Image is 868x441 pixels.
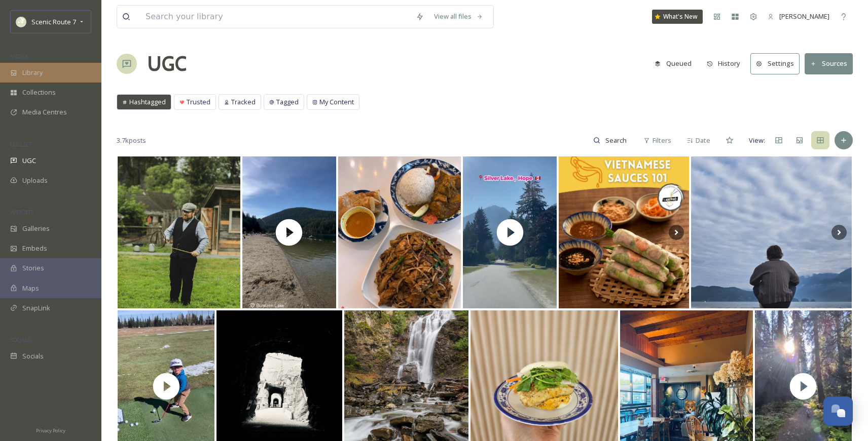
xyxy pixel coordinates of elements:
[231,97,256,107] span: Tracked
[702,54,751,73] a: History
[749,136,765,145] span: View:
[600,130,633,150] input: Search
[763,7,835,26] a: [PERSON_NAME]
[823,396,853,426] button: Open Chat
[22,284,39,293] span: Maps
[750,53,805,74] a: Settings
[147,49,187,79] a: UGC
[117,136,146,145] span: 3.7k posts
[22,244,47,253] span: Embeds
[22,263,44,273] span: Stories
[118,156,240,308] img: Take a break from your screens and step into the story at the Kilby Historic Site! Memories are m...
[653,136,671,145] span: Filters
[36,424,65,436] a: Privacy Policy
[10,336,30,343] span: SOCIALS
[22,224,50,233] span: Galleries
[22,176,48,185] span: Uploads
[22,88,56,97] span: Collections
[36,427,65,434] span: Privacy Policy
[16,17,26,27] img: SnapSea%20Square%20Logo.png
[779,12,829,21] span: [PERSON_NAME]
[22,68,43,77] span: Library
[805,53,853,74] button: Sources
[187,97,210,107] span: Trusted
[10,208,33,216] span: WIDGETS
[691,156,852,308] img: Seasons may change Winter to spring. Under the water's surface, All remains Calm and deep. . . . ...
[22,303,50,313] span: SnapLink
[559,156,689,308] img: ✨ In Vietnamese cuisine, sauces aren’t just condiments - they’re the soul of the meal. From bold ...
[242,156,337,308] img: thumbnail
[696,136,710,145] span: Date
[652,10,703,24] a: What's New
[276,97,299,107] span: Tagged
[463,156,557,308] img: thumbnail
[22,156,36,166] span: UGC
[319,97,354,107] span: My Content
[10,140,32,148] span: COLLECT
[31,17,76,26] span: Scenic Route 7
[129,97,166,107] span: Hashtagged
[22,107,67,117] span: Media Centres
[10,52,28,60] span: MEDIA
[649,54,702,73] a: Queued
[702,54,746,73] button: History
[338,156,461,308] img: Reminds you of the time when SG was just 3.5 hrs away by plane #bceats #coquitlam #canada #food #...
[22,351,44,361] span: Socials
[140,6,411,28] input: Search your library
[649,54,697,73] button: Queued
[429,7,488,26] a: View all files
[750,53,800,74] button: Settings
